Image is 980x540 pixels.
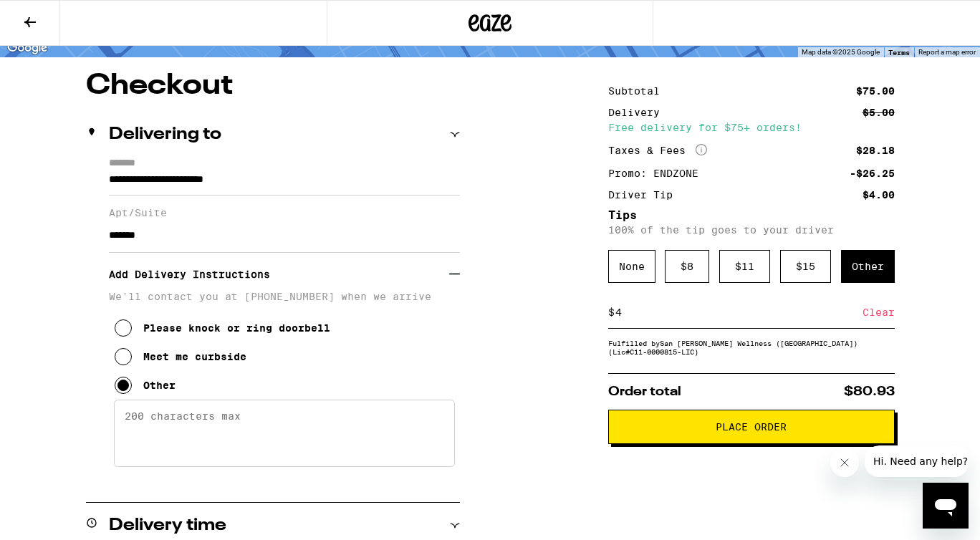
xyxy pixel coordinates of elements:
iframe: Message from company [865,445,969,477]
span: $80.93 [844,385,895,398]
div: $ 11 [719,250,770,283]
div: Driver Tip [608,190,683,200]
div: $ [608,296,615,328]
div: Other [143,380,176,391]
button: Meet me curbside [115,342,246,371]
span: Place Order [716,422,787,432]
div: -$26.25 [850,168,895,178]
div: Fulfilled by San [PERSON_NAME] Wellness ([GEOGRAPHIC_DATA]) (Lic# C11-0000815-LIC ) [608,339,895,356]
div: $4.00 [863,190,895,200]
h2: Delivering to [109,126,221,143]
div: Subtotal [608,86,670,96]
div: $75.00 [856,86,895,96]
input: 0 [615,306,863,319]
button: Place Order [608,410,895,444]
h5: Tips [608,210,895,221]
p: We'll contact you at [PHONE_NUMBER] when we arrive [109,291,460,302]
div: $5.00 [863,107,895,117]
div: None [608,250,655,283]
iframe: Button to launch messaging window [923,483,969,529]
label: Apt/Suite [109,207,460,218]
div: Promo: ENDZONE [608,168,708,178]
div: Other [841,250,895,283]
div: Free delivery for $75+ orders! [608,122,895,132]
div: Delivery [608,107,670,117]
span: Map data ©2025 Google [802,48,880,56]
div: Clear [863,296,895,328]
div: Meet me curbside [143,351,246,362]
img: Google [4,39,51,57]
button: Please knock or ring doorbell [115,314,330,342]
a: Open this area in Google Maps (opens a new window) [4,39,51,57]
div: $ 8 [665,250,709,283]
p: 100% of the tip goes to your driver [608,224,895,236]
span: Order total [608,385,681,398]
div: Taxes & Fees [608,144,707,157]
h3: Add Delivery Instructions [109,258,449,291]
a: Report a map error [918,48,976,56]
div: $ 15 [780,250,831,283]
div: $28.18 [856,145,895,155]
a: Terms [888,48,910,57]
h1: Checkout [86,72,460,100]
button: Other [115,371,176,400]
div: Please knock or ring doorbell [143,322,330,334]
h2: Delivery time [109,517,226,534]
iframe: Close message [830,448,859,477]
